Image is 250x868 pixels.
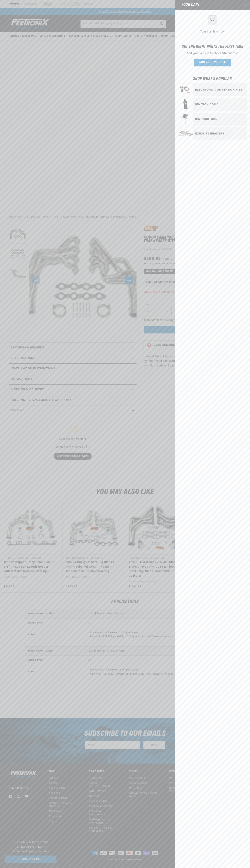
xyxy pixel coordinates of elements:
button: Add your vehicle [194,59,231,67]
h2: Your cart is empty [178,30,247,34]
p: Add your vehicle to check fitment fast. [178,51,247,56]
h6: Shop what's popular [178,77,247,81]
h6: Get the right parts the first time [178,45,247,49]
h2: Your cart [178,3,200,7]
